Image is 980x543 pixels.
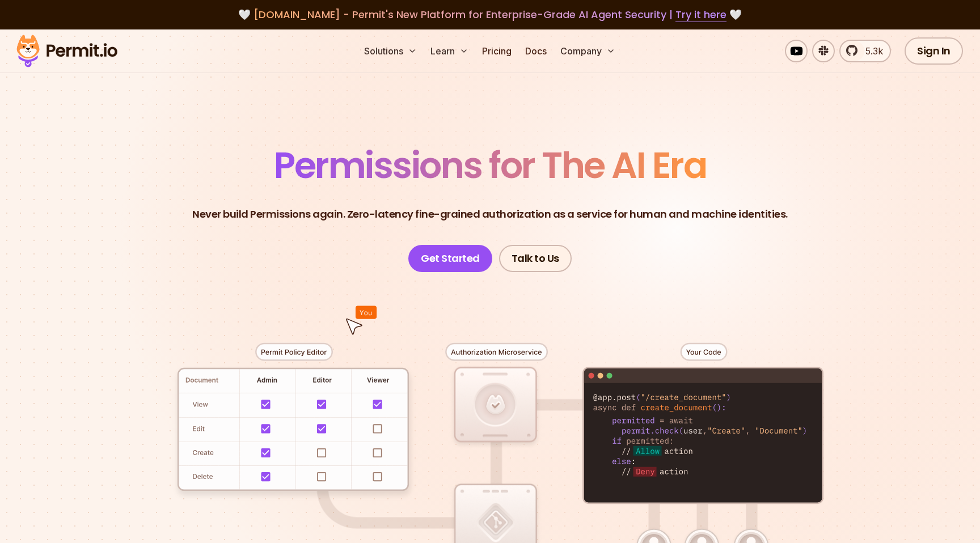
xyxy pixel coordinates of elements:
[254,7,726,22] span: [DOMAIN_NAME] - Permit's New Platform for Enterprise-Grade AI Agent Security |
[426,40,473,62] button: Learn
[675,7,726,22] a: Try it here
[499,245,572,272] a: Talk to Us
[521,40,551,62] a: Docs
[27,7,953,23] div: 🤍 🤍
[360,40,421,62] button: Solutions
[859,44,883,58] span: 5.3k
[905,37,963,65] a: Sign In
[408,245,492,272] a: Get Started
[478,40,516,62] a: Pricing
[274,140,706,190] span: Permissions for The AI Era
[556,40,620,62] button: Company
[839,40,891,62] a: 5.3k
[11,32,122,70] img: Permit logo
[192,206,788,222] p: Never build Permissions again. Zero-latency fine-grained authorization as a service for human and...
